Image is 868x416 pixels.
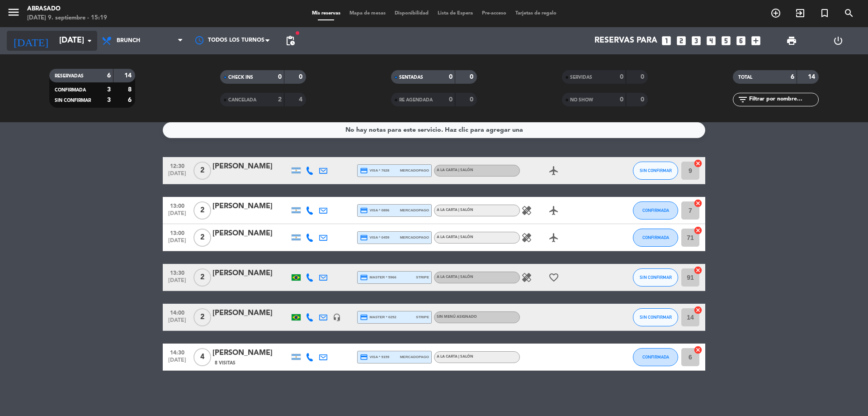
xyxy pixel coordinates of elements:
i: looks_one [660,35,672,47]
strong: 0 [620,96,623,103]
span: stripe [416,274,429,280]
i: looks_two [675,35,687,47]
span: visa * 0459 [360,234,389,242]
strong: 0 [278,74,282,80]
span: SIN CONFIRMAR [640,315,672,320]
span: [DATE] [166,317,189,328]
span: SERVIDAS [570,75,592,80]
div: LOG OUT [815,27,861,54]
i: arrow_drop_down [84,35,95,46]
span: 14:00 [166,307,189,317]
span: SIN CONFIRMAR [55,98,91,103]
span: NO SHOW [570,98,593,102]
i: filter_list [737,94,748,105]
span: CONFIRMADA [642,354,669,359]
i: credit_card [360,167,368,175]
strong: 0 [470,74,475,80]
strong: 2 [278,96,282,103]
div: [PERSON_NAME] [212,347,289,359]
i: cancel [693,306,703,315]
i: add_box [750,35,762,47]
i: healing [521,232,532,243]
span: pending_actions [285,35,296,46]
i: favorite_border [548,272,559,283]
i: menu [7,5,20,19]
strong: 0 [449,74,453,80]
strong: 6 [791,74,794,80]
button: SIN CONFIRMAR [633,162,678,180]
span: Mis reservas [307,11,345,16]
span: 2 [193,201,211,220]
span: [DATE] [166,357,189,368]
i: credit_card [360,313,368,321]
i: cancel [693,345,703,354]
span: visa * 0896 [360,206,389,215]
span: 14:30 [166,347,189,357]
strong: 3 [107,97,111,103]
span: CHECK INS [228,75,253,80]
div: [DATE] 9. septiembre - 15:19 [27,14,107,23]
i: cancel [693,159,703,168]
div: [PERSON_NAME] [212,307,289,319]
span: A la carta | Salón [437,208,473,212]
span: RE AGENDADA [399,98,433,102]
span: [DATE] [166,171,189,181]
span: visa * 7628 [360,167,389,175]
span: master * 0252 [360,313,396,321]
i: add_circle_outline [770,8,781,19]
span: RESERVADAS [55,74,84,78]
span: fiber_manual_record [295,30,300,36]
button: CONFIRMADA [633,229,678,247]
span: mercadopago [400,234,429,240]
span: stripe [416,314,429,320]
i: credit_card [360,206,368,215]
span: 13:30 [166,267,189,277]
span: [DATE] [166,277,189,288]
i: power_settings_new [833,35,844,46]
span: Mapa de mesas [345,11,390,16]
i: healing [521,272,532,283]
span: mercadopago [400,207,429,213]
i: cancel [693,199,703,208]
div: Abrasado [27,5,107,14]
input: Filtrar por nombre... [748,95,818,105]
span: 13:00 [166,200,189,210]
i: airplanemode_active [548,165,559,176]
span: 13:00 [166,227,189,238]
i: credit_card [360,273,368,282]
i: looks_6 [735,35,747,47]
span: Tarjetas de regalo [511,11,561,16]
strong: 6 [107,72,111,79]
strong: 6 [128,97,133,103]
span: Pre-acceso [477,11,511,16]
span: Reservas para [594,36,657,45]
button: CONFIRMADA [633,348,678,366]
span: CANCELADA [228,98,256,102]
strong: 0 [620,74,623,80]
span: CONFIRMADA [642,235,669,240]
button: CONFIRMADA [633,201,678,220]
strong: 0 [299,74,304,80]
i: looks_4 [705,35,717,47]
i: cancel [693,226,703,235]
button: SIN CONFIRMAR [633,268,678,287]
i: looks_5 [720,35,732,47]
i: exit_to_app [795,8,806,19]
div: No hay notas para este servicio. Haz clic para agregar una [345,125,523,135]
span: 2 [193,268,211,287]
span: 12:30 [166,160,189,171]
i: credit_card [360,234,368,242]
span: Lista de Espera [433,11,477,16]
i: headset_mic [333,313,341,321]
strong: 8 [128,86,133,93]
i: healing [521,205,532,216]
div: [PERSON_NAME] [212,201,289,212]
span: SENTADAS [399,75,423,80]
span: 4 [193,348,211,366]
strong: 4 [299,96,304,103]
i: looks_3 [690,35,702,47]
span: [DATE] [166,238,189,248]
span: 2 [193,229,211,247]
div: [PERSON_NAME] [212,228,289,239]
span: [DATE] [166,210,189,221]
